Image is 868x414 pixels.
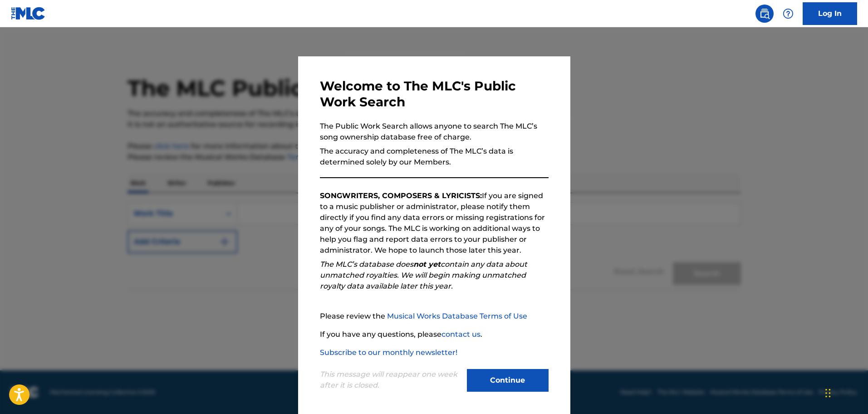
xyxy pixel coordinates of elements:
em: The MLC’s database does contain any data about unmatched royalties. We will begin making unmatche... [320,260,527,290]
a: Musical Works Database Terms of Use [387,312,527,320]
a: Subscribe to our monthly newsletter! [320,348,457,357]
a: contact us [441,330,481,339]
p: The accuracy and completeness of The MLC’s data is determined solely by our Members. [320,146,549,168]
p: If you are signed to a music publisher or administrator, please notify them directly if you find ... [320,190,549,256]
strong: SONGWRITERS, COMPOSERS & LYRICISTS: [320,191,482,200]
div: Drag [825,379,831,407]
img: help [783,8,794,19]
a: Public Search [755,5,774,23]
div: Help [779,5,797,23]
p: If you have any questions, please . [320,329,549,340]
p: This message will reappear one week after it is closed. [320,369,461,391]
p: Please review the [320,311,549,322]
img: MLC Logo [11,7,46,20]
p: The Public Work Search allows anyone to search The MLC’s song ownership database free of charge. [320,121,549,143]
iframe: Chat Widget [823,370,868,414]
h3: Welcome to The MLC's Public Work Search [320,78,549,110]
strong: not yet [413,260,441,269]
button: Continue [467,369,549,392]
a: Log In [803,2,857,25]
img: search [759,8,770,19]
